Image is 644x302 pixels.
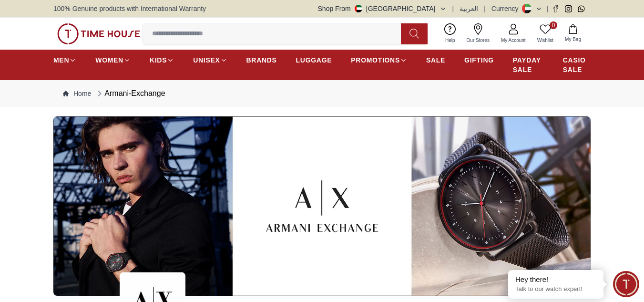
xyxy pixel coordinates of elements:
div: Armani-Exchange [95,88,165,99]
span: LUGGAGE [296,55,332,65]
a: CASIO SALE [563,52,591,78]
p: Talk to our watch expert! [515,285,596,293]
img: United Arab Emirates [355,5,362,12]
a: Home [63,89,91,98]
span: WOMEN [95,55,123,65]
a: Help [440,21,461,46]
span: UNISEX [193,55,220,65]
div: Currency [491,4,522,13]
a: BRANDS [246,52,277,69]
a: LUGGAGE [296,52,332,69]
span: BRANDS [246,55,277,65]
span: GIFTING [464,55,494,65]
span: Help [441,37,459,44]
a: KIDS [150,52,174,69]
a: Instagram [565,5,572,12]
span: KIDS [150,55,167,65]
span: | [546,4,548,13]
a: SALE [426,52,445,69]
span: My Account [497,37,530,44]
span: SALE [426,55,445,65]
nav: Breadcrumb [53,80,591,107]
span: My Bag [561,36,585,43]
span: | [452,4,454,13]
div: Hey there! [515,275,596,284]
a: MEN [53,52,76,69]
span: MEN [53,55,69,65]
a: PROMOTIONS [351,52,407,69]
a: UNISEX [193,52,227,69]
span: 0 [550,21,557,29]
a: WOMEN [95,52,131,69]
span: Our Stores [463,37,493,44]
a: Facebook [552,5,559,12]
span: | [484,4,486,13]
span: 100% Genuine products with International Warranty [53,4,206,13]
button: Shop From[GEOGRAPHIC_DATA] [318,4,447,13]
span: CASIO SALE [563,55,591,74]
button: العربية [460,4,478,13]
span: PAYDAY SALE [513,55,544,74]
a: PAYDAY SALE [513,52,544,78]
a: Whatsapp [578,5,585,12]
img: ... [53,116,591,296]
div: Chat Widget [613,271,639,297]
img: ... [57,23,140,44]
button: My Bag [559,22,587,45]
a: Our Stores [461,21,495,46]
span: PROMOTIONS [351,55,400,65]
a: 0Wishlist [532,21,559,46]
span: Wishlist [533,37,557,44]
a: GIFTING [464,52,494,69]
